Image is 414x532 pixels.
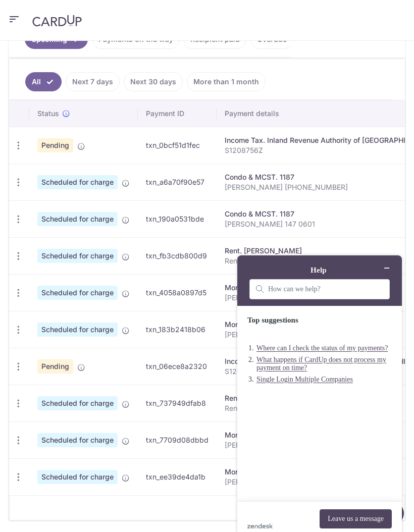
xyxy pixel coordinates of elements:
[37,249,118,263] span: Scheduled for charge
[138,311,217,348] td: txn_183b2418b06
[138,458,217,495] td: txn_ee39de4da1b
[138,200,217,237] td: txn_190a0531bde
[66,72,120,91] a: Next 7 days
[37,212,118,226] span: Scheduled for charge
[138,348,217,385] td: txn_06ece8a2320
[138,127,217,164] td: txn_0bcf51d1fec
[37,286,118,300] span: Scheduled for charge
[138,100,217,127] th: Payment ID
[37,433,118,447] span: Scheduled for charge
[37,175,118,189] span: Scheduled for charge
[37,323,118,337] span: Scheduled for charge
[138,164,217,200] td: txn_a6a70f90e57
[138,421,217,458] td: txn_7709d08dbbd
[37,138,73,152] span: Pending
[138,385,217,421] td: txn_737949dfab8
[138,237,217,274] td: txn_fb3cdb800d9
[37,359,73,374] span: Pending
[124,72,183,91] a: Next 30 days
[32,15,82,27] img: CardUp
[24,7,45,16] span: Help
[138,274,217,311] td: txn_4058a0897d5
[187,72,266,91] a: More than 1 month
[37,396,118,410] span: Scheduled for charge
[37,109,59,119] span: Status
[37,470,118,484] span: Scheduled for charge
[25,72,62,91] a: All
[225,243,414,532] iframe: Find more information here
